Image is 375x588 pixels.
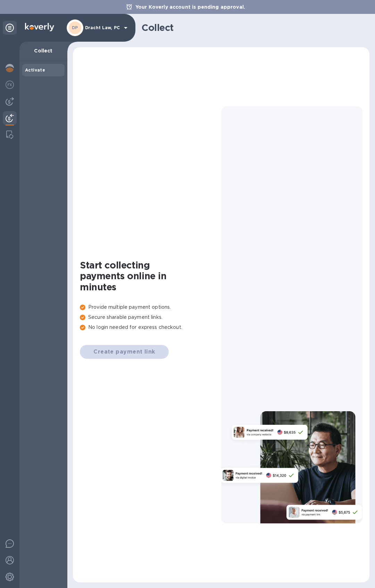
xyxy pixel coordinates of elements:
p: No login needed for express checkout. [80,324,221,331]
b: DP [72,25,78,30]
img: Foreign exchange [6,81,14,89]
p: Collect [25,47,62,54]
div: Unpin categories [3,21,17,35]
p: Secure sharable payment links. [80,314,221,321]
h1: Start collecting payments online in minutes [80,260,221,293]
p: Dracht Law, PC [85,25,120,30]
p: Your Koverly account is pending approval. [132,3,249,10]
img: Logo [25,23,54,31]
h1: Collect [142,22,364,33]
b: Activate [25,67,45,73]
p: Provide multiple payment options. [80,304,221,311]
